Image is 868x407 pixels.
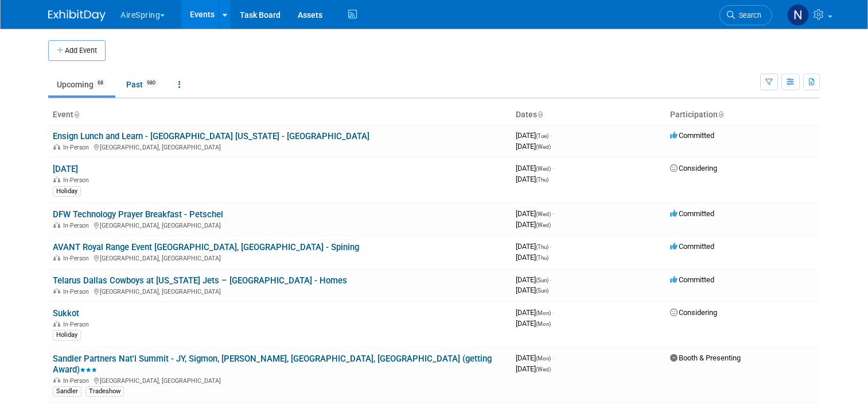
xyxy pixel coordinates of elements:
[53,275,347,286] a: Telarus Dallas Cowboys at [US_STATE] Jets – [GEOGRAPHIC_DATA] - Homes
[536,321,551,327] span: (Mon)
[536,287,548,294] span: (Sun)
[53,164,78,174] a: [DATE]
[516,209,554,218] span: [DATE]
[670,209,714,218] span: Committed
[536,222,551,228] span: (Wed)
[94,79,107,87] span: 68
[552,354,554,362] span: -
[719,5,772,25] a: Search
[53,144,60,149] img: In-Person Event
[53,288,60,294] img: In-Person Event
[511,105,665,125] th: Dates
[53,308,79,318] a: Sukkot
[53,377,60,383] img: In-Person Event
[536,166,551,172] span: (Wed)
[63,222,92,229] span: In-Person
[536,355,551,362] span: (Mon)
[536,176,548,183] span: (Thu)
[552,209,554,218] span: -
[516,354,554,362] span: [DATE]
[536,133,548,139] span: (Tue)
[48,40,106,61] button: Add Event
[670,242,714,251] span: Committed
[118,74,168,95] a: Past980
[536,211,551,217] span: (Wed)
[53,176,60,182] img: In-Person Event
[516,308,554,317] span: [DATE]
[516,364,551,373] span: [DATE]
[53,286,507,295] div: [GEOGRAPHIC_DATA], [GEOGRAPHIC_DATA]
[787,4,809,26] img: Natalie Pyron
[670,275,714,284] span: Committed
[516,253,548,262] span: [DATE]
[53,220,507,229] div: [GEOGRAPHIC_DATA], [GEOGRAPHIC_DATA]
[718,110,723,119] a: Sort by Participation Type
[53,375,507,385] div: [GEOGRAPHIC_DATA], [GEOGRAPHIC_DATA]
[53,222,60,228] img: In-Person Event
[670,164,717,172] span: Considering
[53,255,60,260] img: In-Person Event
[550,242,552,251] span: -
[85,386,124,397] div: Tradeshow
[53,253,507,262] div: [GEOGRAPHIC_DATA], [GEOGRAPHIC_DATA]
[670,131,714,140] span: Committed
[550,131,552,140] span: -
[552,308,554,317] span: -
[665,105,820,125] th: Participation
[48,10,106,21] img: ExhibitDay
[536,244,548,250] span: (Thu)
[53,354,492,375] a: Sandler Partners Nat'l Summit - JY, Sigmon, [PERSON_NAME], [GEOGRAPHIC_DATA], [GEOGRAPHIC_DATA] (...
[735,11,761,20] span: Search
[537,110,543,119] a: Sort by Start Date
[552,164,554,172] span: -
[63,144,92,151] span: In-Person
[48,74,115,95] a: Upcoming68
[53,209,223,220] a: DFW Technology Prayer Breakfast - Petschel
[670,354,741,362] span: Booth & Presenting
[53,330,81,340] div: Holiday
[516,142,551,151] span: [DATE]
[516,164,554,172] span: [DATE]
[516,131,552,140] span: [DATE]
[53,386,81,397] div: Sandler
[53,186,81,197] div: Holiday
[63,377,92,385] span: In-Person
[516,286,548,294] span: [DATE]
[536,255,548,261] span: (Thu)
[63,321,92,328] span: In-Person
[48,105,511,125] th: Event
[536,144,551,150] span: (Wed)
[516,242,552,251] span: [DATE]
[536,277,548,283] span: (Sun)
[516,275,552,284] span: [DATE]
[53,142,507,151] div: [GEOGRAPHIC_DATA], [GEOGRAPHIC_DATA]
[516,319,551,328] span: [DATE]
[63,288,92,295] span: In-Person
[536,366,551,373] span: (Wed)
[516,220,551,229] span: [DATE]
[516,175,548,183] span: [DATE]
[73,110,79,119] a: Sort by Event Name
[143,79,159,87] span: 980
[63,255,92,262] span: In-Person
[550,275,552,284] span: -
[53,321,60,327] img: In-Person Event
[536,310,551,316] span: (Mon)
[670,308,717,317] span: Considering
[53,131,369,141] a: Ensign Lunch and Learn - [GEOGRAPHIC_DATA] [US_STATE] - [GEOGRAPHIC_DATA]
[63,176,92,184] span: In-Person
[53,242,359,252] a: AVANT Royal Range Event [GEOGRAPHIC_DATA], [GEOGRAPHIC_DATA] - Spining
